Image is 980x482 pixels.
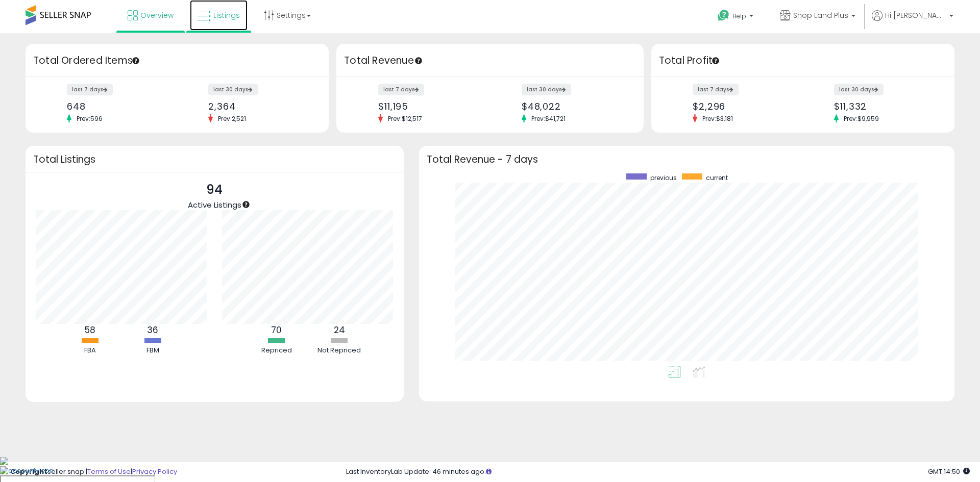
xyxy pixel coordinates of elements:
b: 36 [147,324,158,336]
label: last 7 days [693,84,739,95]
div: Tooltip anchor [711,56,720,65]
span: Prev: $9,959 [839,114,884,123]
div: 648 [67,101,169,112]
label: last 7 days [378,84,424,95]
a: Help [709,2,764,33]
div: Repriced [246,346,307,356]
span: Prev: 596 [71,114,108,123]
label: last 7 days [67,84,113,95]
h3: Total Ordered Items [33,54,321,68]
label: last 30 days [208,84,258,95]
h3: Total Revenue - 7 days [427,156,947,163]
h3: Total Profit [659,54,947,68]
span: Prev: $12,517 [383,114,427,123]
div: FBA [59,346,120,356]
div: Not Repriced [309,346,370,356]
span: Listings [213,10,240,20]
p: 94 [188,180,241,199]
a: Hi [PERSON_NAME] [872,10,953,33]
div: $2,296 [693,101,795,112]
h3: Total Revenue [344,54,636,68]
span: Hi [PERSON_NAME] [885,10,946,20]
span: Prev: $41,721 [526,114,571,123]
span: Overview [140,10,174,20]
b: 70 [271,324,282,336]
div: Tooltip anchor [241,200,251,209]
span: Active Listings [188,199,241,210]
span: current [706,173,728,182]
h3: Total Listings [33,156,396,163]
div: $11,195 [378,101,482,112]
span: Prev: 2,521 [213,114,251,123]
div: $48,022 [522,101,626,112]
div: Tooltip anchor [131,56,140,65]
i: Get Help [717,9,730,22]
span: Shop Land Plus [793,10,848,20]
div: $11,332 [834,101,937,112]
span: Help [732,12,746,20]
span: previous [650,173,677,182]
label: last 30 days [834,84,884,95]
b: 24 [334,324,345,336]
div: Tooltip anchor [414,56,423,65]
label: last 30 days [522,84,571,95]
span: Prev: $3,181 [697,114,738,123]
div: 2,364 [208,101,311,112]
b: 58 [85,324,95,336]
div: FBM [122,346,183,356]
